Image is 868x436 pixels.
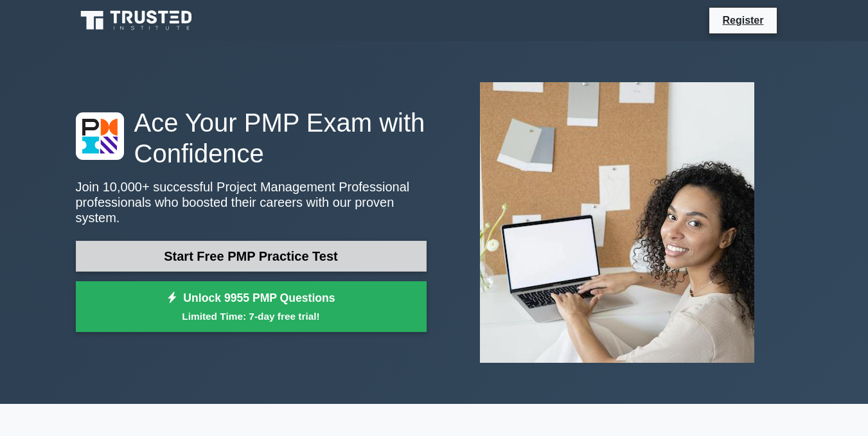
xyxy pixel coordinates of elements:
[714,12,771,28] a: Register
[76,107,427,169] h1: Ace Your PMP Exam with Confidence
[76,179,427,225] p: Join 10,000+ successful Project Management Professional professionals who boosted their careers w...
[76,281,427,333] a: Unlock 9955 PMP QuestionsLimited Time: 7-day free trial!
[92,309,411,324] small: Limited Time: 7-day free trial!
[76,241,427,272] a: Start Free PMP Practice Test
